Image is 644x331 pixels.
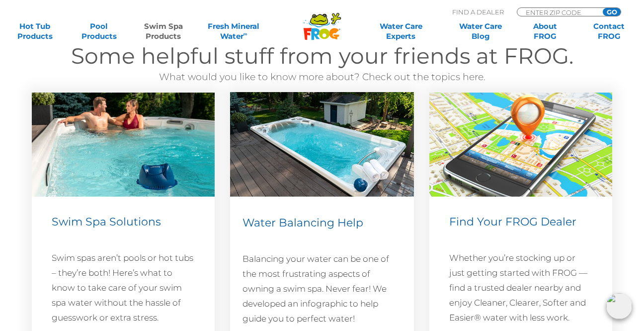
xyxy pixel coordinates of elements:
[32,93,215,197] img: swim-spa-solutions-v3
[10,21,60,41] a: Hot TubProducts
[449,215,576,228] span: Find Your FROG Dealer
[243,30,247,37] sup: ∞
[230,92,414,197] img: water-balancing-help-swim-spa
[360,21,441,41] a: Water CareExperts
[242,251,402,326] p: Balancing your water can be one of the most frustrating aspects of owning a swim spa. Never fear!...
[138,21,188,41] a: Swim SpaProducts
[452,7,504,16] p: Find A Dealer
[242,216,363,229] span: Water Balancing Help
[52,250,195,325] p: Swim spas aren’t pools or hot tubs – they’re both! Here’s what to know to take care of your swim ...
[429,93,612,197] img: Find a Dealer Image (546 x 310 px)
[203,21,265,41] a: Fresh MineralWater∞
[449,250,592,325] p: Whether you’re stocking up or just getting started with FROG — find a trusted dealer nearby and e...
[603,8,621,16] input: GO
[456,21,505,41] a: Water CareBlog
[584,21,634,41] a: ContactFROG
[74,21,124,41] a: PoolProducts
[520,21,569,41] a: AboutFROG
[606,293,632,319] img: openIcon
[52,215,161,228] span: Swim Spa Solutions
[525,8,592,16] input: Zip Code Form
